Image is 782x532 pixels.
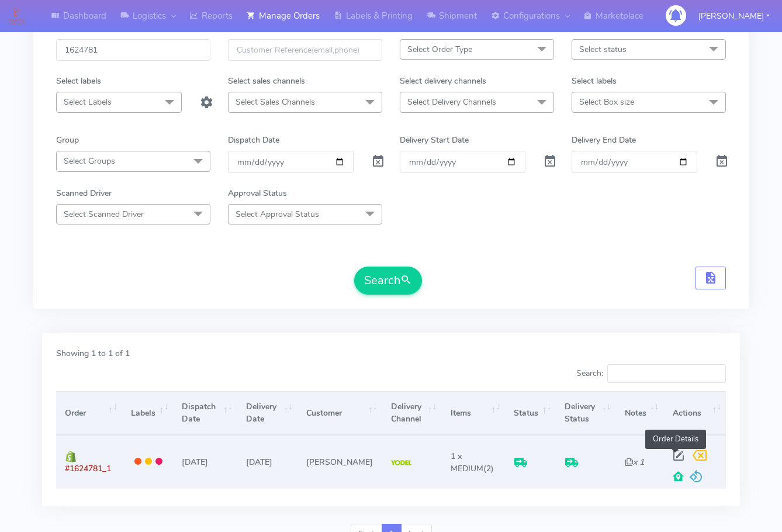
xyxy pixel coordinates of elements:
button: [PERSON_NAME] [690,4,778,28]
span: Select Scanned Driver [64,209,144,220]
span: Select status [579,44,627,55]
span: Select Groups [64,156,115,167]
span: #1624781_1 [65,463,111,474]
td: [DATE] [237,435,297,488]
label: Group [56,134,79,146]
input: Customer Reference(email,phone) [228,39,382,61]
img: shopify.png [65,451,77,462]
td: [PERSON_NAME] [297,435,382,488]
input: Order Id [56,39,210,61]
span: Select Approval Status [236,209,319,220]
label: Select sales channels [228,75,305,87]
button: Search [354,267,422,295]
img: Yodel [391,460,411,466]
span: Select Sales Channels [236,96,315,108]
th: Dispatch Date: activate to sort column ascending [173,391,237,435]
td: [DATE] [173,435,237,488]
label: Select labels [572,75,617,87]
label: Showing 1 to 1 of 1 [56,347,130,360]
label: Delivery End Date [572,134,636,146]
span: (2) [451,451,494,474]
label: Select labels [56,75,101,87]
span: 1 x MEDIUM [451,451,483,474]
th: Status: activate to sort column ascending [505,391,556,435]
th: Items: activate to sort column ascending [442,391,505,435]
span: Select Box size [579,96,634,108]
th: Notes: activate to sort column ascending [615,391,663,435]
span: Select Delivery Channels [407,96,496,108]
th: Labels: activate to sort column ascending [122,391,173,435]
th: Delivery Status: activate to sort column ascending [556,391,615,435]
label: Dispatch Date [228,134,279,146]
th: Delivery Channel: activate to sort column ascending [382,391,441,435]
label: Select delivery channels [400,75,486,87]
th: Order: activate to sort column ascending [56,391,122,435]
span: Select Order Type [407,44,472,55]
label: Delivery Start Date [400,134,469,146]
label: Search: [576,364,726,383]
label: Scanned Driver [56,187,112,199]
input: Search: [607,364,726,383]
label: Approval Status [228,187,287,199]
th: Delivery Date: activate to sort column ascending [237,391,297,435]
th: Actions: activate to sort column ascending [664,391,726,435]
th: Customer: activate to sort column ascending [297,391,382,435]
span: Select Labels [64,96,112,108]
i: x 1 [625,457,644,468]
